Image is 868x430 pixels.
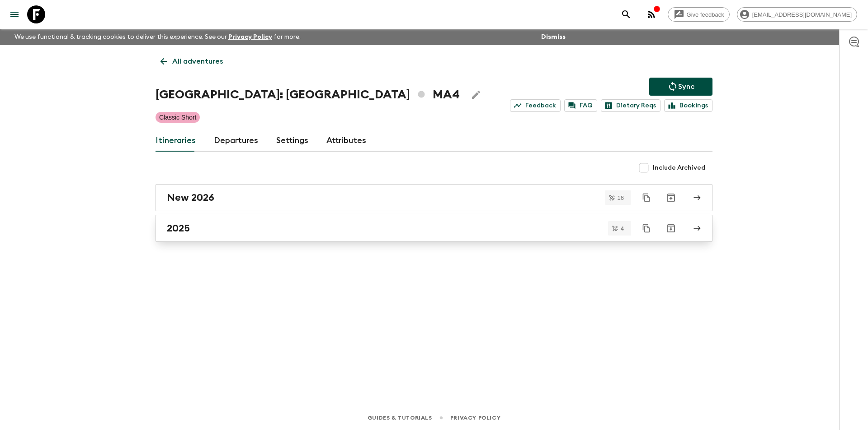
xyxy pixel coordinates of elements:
[156,86,460,104] h1: [GEOGRAPHIC_DATA]: [GEOGRAPHIC_DATA] MA4
[11,29,304,45] p: We use functional & tracking cookies to deliver this experience. See our for more.
[510,99,561,112] a: Feedback
[228,34,272,40] a: Privacy Policy
[668,7,730,22] a: Give feedback
[564,99,597,112] a: FAQ
[638,190,655,206] button: Duplicate
[638,220,655,236] button: Duplicate
[617,5,635,23] button: search adventures
[172,56,223,67] p: All adventures
[156,184,712,211] a: New 2026
[662,189,680,207] button: Archive
[615,226,629,231] span: 4
[664,99,712,112] a: Bookings
[167,222,190,234] h2: 2025
[601,99,660,112] a: Dietary Reqs
[467,86,485,104] button: Edit Adventure Title
[612,195,629,201] span: 16
[662,219,680,237] button: Archive
[156,130,196,152] a: Itineraries
[368,413,432,423] a: Guides & Tutorials
[167,192,214,203] h2: New 2026
[214,130,258,152] a: Departures
[276,130,308,152] a: Settings
[682,11,729,18] span: Give feedback
[737,7,857,22] div: [EMAIL_ADDRESS][DOMAIN_NAME]
[653,163,705,172] span: Include Archived
[450,413,500,423] a: Privacy Policy
[156,215,712,242] a: 2025
[326,130,366,152] a: Attributes
[678,81,694,92] p: Sync
[539,31,568,43] button: Dismiss
[649,78,712,96] button: Sync adventure departures to the booking engine
[159,113,196,122] p: Classic Short
[156,52,228,70] a: All adventures
[5,5,24,23] button: menu
[747,11,857,18] span: [EMAIL_ADDRESS][DOMAIN_NAME]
